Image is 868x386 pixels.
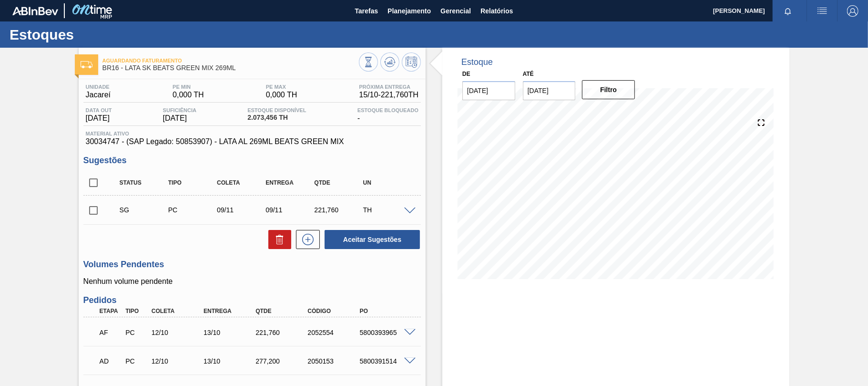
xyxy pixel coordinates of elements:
[312,179,366,186] div: Qtde
[359,52,378,72] button: Visão Geral dos Estoques
[86,131,419,136] span: Material ativo
[359,91,419,99] span: 15/10 - 221,760 TH
[817,5,828,17] img: userActions
[357,107,419,113] span: Estoque Bloqueado
[291,230,320,249] div: Nova sugestão
[100,329,122,336] p: AF
[86,137,419,146] span: 30034747 - (SAP Legado: 50853907) - LATA AL 269ML BEATS GREEN MIX
[388,5,431,17] span: Planejamento
[357,308,416,314] div: PO
[173,91,204,99] span: 0,000 TH
[97,322,124,343] div: Aguardando Faturamento
[359,84,419,90] span: Próxima Entrega
[149,329,207,336] div: 12/10/2025
[10,29,179,40] h1: Estoques
[123,308,150,314] div: Tipo
[86,84,111,90] span: Unidade
[86,114,112,123] span: [DATE]
[312,206,366,214] div: 221,760
[201,357,259,365] div: 13/10/2025
[149,308,207,314] div: Coleta
[86,91,111,99] span: Jacareí
[523,71,534,77] label: Até
[253,329,311,336] div: 221,760
[461,57,493,67] div: Estoque
[263,179,317,186] div: Entrega
[173,84,204,90] span: PE MIN
[325,230,420,249] button: Aceitar Sugestões
[266,91,297,99] span: 0,000 TH
[380,52,399,72] button: Atualizar Gráfico
[305,329,363,336] div: 2052554
[357,329,416,336] div: 5800393965
[402,52,421,72] button: Programar Estoque
[773,4,803,18] button: Notificações
[361,179,415,186] div: UN
[355,107,421,123] div: -
[102,64,359,72] span: BR16 - LATA SK BEATS GREEN MIX 269ML
[100,357,122,365] p: AD
[117,179,171,186] div: Status
[81,61,92,68] img: Ícone
[361,206,415,214] div: TH
[305,357,363,365] div: 2050153
[247,114,306,121] span: 2.073,456 TH
[253,357,311,365] div: 277,200
[462,81,515,100] input: dd/mm/yyyy
[97,351,124,372] div: Aguardando Descarga
[163,114,196,123] span: [DATE]
[123,357,150,365] div: Pedido de Compra
[102,58,359,63] span: Aguardando Faturamento
[86,107,112,113] span: Data out
[480,5,513,17] span: Relatórios
[253,308,311,314] div: Qtde
[523,81,576,100] input: dd/mm/yyyy
[305,308,363,314] div: Código
[83,295,421,305] h3: Pedidos
[320,229,421,250] div: Aceitar Sugestões
[12,7,58,15] img: TNhmsLtSVTkK8tSr43FrP2fwEKptu5GPRR3wAAAABJRU5ErkJggg==
[355,5,378,17] span: Tarefas
[214,206,268,214] div: 09/11/2025
[83,277,421,286] p: Nenhum volume pendente
[163,107,196,113] span: Suficiência
[462,71,470,77] label: De
[247,107,306,113] span: Estoque Disponível
[166,179,220,186] div: Tipo
[582,80,635,99] button: Filtro
[166,206,220,214] div: Pedido de Compra
[83,260,421,270] h3: Volumes Pendentes
[357,357,416,365] div: 5800391514
[123,329,150,336] div: Pedido de Compra
[97,308,124,314] div: Etapa
[847,5,858,17] img: Logout
[201,308,259,314] div: Entrega
[440,5,471,17] span: Gerencial
[201,329,259,336] div: 13/10/2025
[264,230,291,249] div: Excluir Sugestões
[263,206,317,214] div: 09/11/2025
[83,156,421,166] h3: Sugestões
[149,357,207,365] div: 12/10/2025
[214,179,268,186] div: Coleta
[117,206,171,214] div: Sugestão Criada
[266,84,297,90] span: PE MAX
